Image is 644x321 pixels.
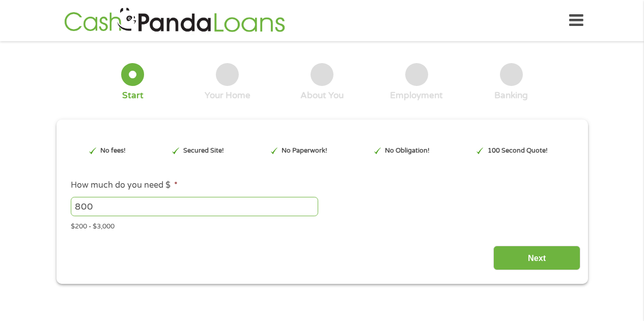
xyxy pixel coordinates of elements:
div: Start [122,90,144,101]
div: Banking [494,90,528,101]
label: How much do you need $ [71,180,178,191]
input: Next [493,246,580,271]
div: Employment [390,90,443,101]
p: Secured Site! [183,146,224,156]
p: 100 Second Quote! [488,146,548,156]
p: No Paperwork! [282,146,327,156]
div: Your Home [205,90,250,101]
img: GetLoanNow Logo [61,6,288,35]
p: No Obligation! [385,146,430,156]
div: $200 - $3,000 [71,218,573,232]
p: No fees! [100,146,126,156]
div: About You [300,90,344,101]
